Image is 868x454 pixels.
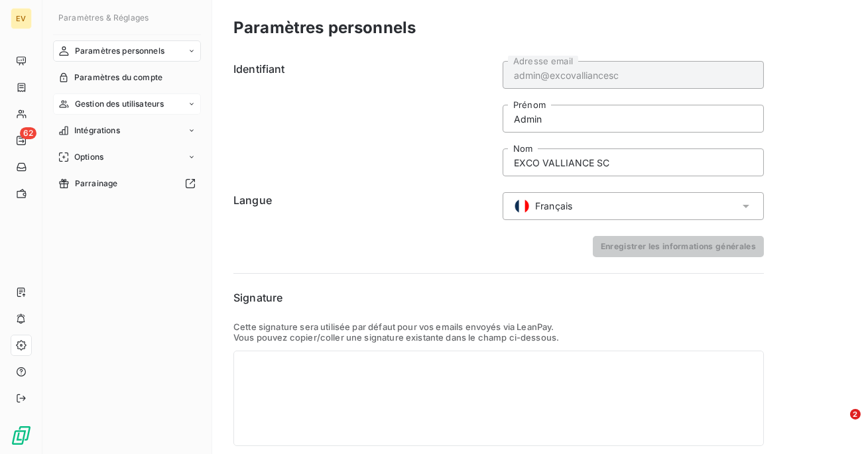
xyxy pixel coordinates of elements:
input: placeholder [503,148,764,176]
input: placeholder [503,105,764,133]
span: Options [74,151,103,163]
h6: Langue [233,192,495,220]
img: Logo LeanPay [11,425,32,446]
div: EV [11,8,32,29]
p: Cette signature sera utilisée par défaut pour vos emails envoyés via LeanPay. [233,321,764,332]
span: Parrainage [75,178,118,190]
a: Parrainage [53,173,201,194]
span: Paramètres personnels [75,45,164,57]
span: Intégrations [74,125,120,137]
p: Vous pouvez copier/coller une signature existante dans le champ ci-dessous. [233,332,764,343]
span: Gestion des utilisateurs [75,98,164,110]
h6: Identifiant [233,61,495,176]
button: Enregistrer les informations générales [593,236,764,257]
span: 2 [850,409,861,420]
span: Français [535,199,572,213]
h3: Paramètres personnels [233,16,416,40]
a: Paramètres du compte [53,67,201,88]
h6: Signature [233,290,764,306]
span: Paramètres du compte [74,72,162,84]
span: Paramètres & Réglages [58,13,149,23]
input: placeholder [503,61,764,89]
iframe: Intercom live chat [823,409,855,441]
span: 62 [20,127,36,139]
